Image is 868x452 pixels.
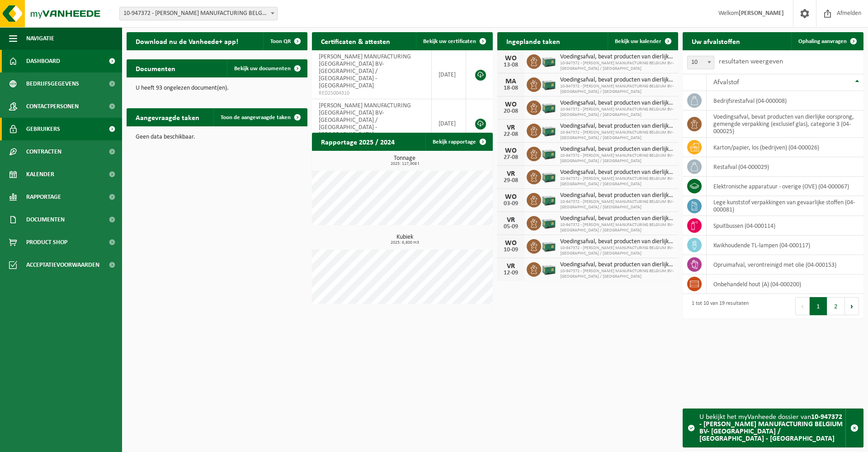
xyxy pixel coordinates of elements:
img: PB-LB-0680-HPE-GN-01 [541,53,557,68]
a: Ophaling aanvragen [791,32,863,50]
span: Product Shop [26,231,67,254]
img: PB-LB-0680-HPE-GN-01 [541,168,557,184]
span: Contracten [26,140,61,163]
div: 13-08 [502,62,520,68]
td: onbehandeld hout (A) (04-000200) [707,274,863,294]
span: Voedingsafval, bevat producten van dierlijke oorsprong, gemengde verpakking (exc... [560,169,674,176]
span: 10 [688,56,714,69]
td: [DATE] [432,50,466,99]
span: 10-947372 - [PERSON_NAME] MANUFACTURING BELGIUM BV- [GEOGRAPHIC_DATA] / [GEOGRAPHIC_DATA] [560,222,674,233]
span: 10-947372 - [PERSON_NAME] MANUFACTURING BELGIUM BV- [GEOGRAPHIC_DATA] / [GEOGRAPHIC_DATA] [560,176,674,187]
h2: Documenten [127,59,184,77]
span: Rapportage [26,186,61,208]
img: PB-LB-0680-HPE-GN-01 [541,192,557,207]
span: Voedingsafval, bevat producten van dierlijke oorsprong, gemengde verpakking (exc... [560,261,674,269]
img: PB-LB-0680-HPE-GN-01 [541,99,557,115]
span: Navigatie [26,27,54,50]
div: WO [502,147,520,154]
div: VR [502,170,520,178]
td: voedingsafval, bevat producten van dierlijke oorsprong, gemengde verpakking (exclusief glas), cat... [707,111,863,138]
span: Bedrijfsgegevens [26,72,79,95]
img: PB-LB-0680-HPE-GN-01 [541,76,557,91]
div: WO [502,55,520,62]
div: WO [502,240,520,247]
span: Dashboard [26,50,60,72]
td: restafval (04-000029) [707,157,863,177]
img: PB-LB-0680-HPE-GN-01 [541,145,557,161]
span: Gebruikers [26,118,60,140]
button: Previous [795,297,810,315]
span: Voedingsafval, bevat producten van dierlijke oorsprong, gemengde verpakking (exc... [560,77,674,84]
span: Bekijk uw certificaten [423,38,476,44]
div: VR [502,124,520,131]
h2: Aangevraagde taken [127,108,208,126]
h2: Uw afvalstoffen [683,32,749,50]
div: 29-08 [502,178,520,184]
span: RED25004310 [319,90,425,97]
p: U heeft 93 ongelezen document(en). [136,85,298,91]
span: Voedingsafval, bevat producten van dierlijke oorsprong, gemengde verpakking (exc... [560,215,674,222]
img: PB-LB-0680-HPE-GN-01 [541,215,557,230]
td: kwikhoudende TL-lampen (04-000117) [707,236,863,255]
td: elektronische apparatuur - overige (OVE) (04-000067) [707,177,863,196]
span: Toon QR [270,38,291,44]
div: 1 tot 10 van 19 resultaten [687,296,749,316]
td: lege kunststof verpakkingen van gevaarlijke stoffen (04-000081) [707,196,863,216]
a: Bekijk uw kalender [608,32,677,50]
span: Bekijk uw kalender [615,38,661,44]
a: Toon de aangevraagde taken [213,108,307,126]
span: 2025: 6,800 m3 [316,240,493,245]
span: Kalender [26,163,54,186]
span: 10-947372 - WIMBLE MANUFACTURING BELGIUM BV- KELLANOVA / PRINGLES - MECHELEN [119,7,278,20]
button: Toon QR [263,32,307,50]
td: opruimafval, verontreinigd met olie (04-000153) [707,255,863,274]
span: 10-947372 - [PERSON_NAME] MANUFACTURING BELGIUM BV- [GEOGRAPHIC_DATA] / [GEOGRAPHIC_DATA] [560,245,674,256]
button: 2 [827,297,845,315]
div: VR [502,216,520,224]
span: Contactpersonen [26,95,79,118]
span: Voedingsafval, bevat producten van dierlijke oorsprong, gemengde verpakking (exc... [560,146,674,153]
span: Bekijk uw documenten [234,66,291,72]
div: MA [502,78,520,85]
h2: Download nu de Vanheede+ app! [127,32,247,50]
span: 10-947372 - WIMBLE MANUFACTURING BELGIUM BV- KELLANOVA / PRINGLES - MECHELEN [120,7,277,20]
span: 10-947372 - [PERSON_NAME] MANUFACTURING BELGIUM BV- [GEOGRAPHIC_DATA] / [GEOGRAPHIC_DATA] [560,153,674,164]
div: U bekijkt het myVanheede dossier van [699,409,845,447]
h2: Certificaten & attesten [312,32,399,50]
div: 27-08 [502,154,520,161]
h2: Ingeplande taken [497,32,569,50]
span: 10-947372 - [PERSON_NAME] MANUFACTURING BELGIUM BV- [GEOGRAPHIC_DATA] / [GEOGRAPHIC_DATA] [560,199,674,210]
img: PB-LB-0680-HPE-GN-01 [541,238,557,253]
span: [PERSON_NAME] MANUFACTURING [GEOGRAPHIC_DATA] BV- [GEOGRAPHIC_DATA] / [GEOGRAPHIC_DATA] - [GEOGRA... [319,53,411,89]
div: 22-08 [502,131,520,138]
span: Ophaling aanvragen [798,38,847,44]
strong: [PERSON_NAME] [739,10,784,17]
td: karton/papier, los (bedrijven) (04-000026) [707,138,863,157]
span: 10-947372 - [PERSON_NAME] MANUFACTURING BELGIUM BV- [GEOGRAPHIC_DATA] / [GEOGRAPHIC_DATA] [560,269,674,279]
button: 1 [810,297,827,315]
h2: Rapportage 2025 / 2024 [312,133,404,150]
a: Bekijk rapportage [425,133,492,151]
div: WO [502,193,520,201]
div: WO [502,101,520,108]
span: Acceptatievoorwaarden [26,254,99,276]
div: 03-09 [502,201,520,207]
a: Bekijk uw documenten [227,59,307,77]
p: Geen data beschikbaar. [136,134,298,140]
button: Next [845,297,859,315]
div: 10-09 [502,247,520,253]
div: 20-08 [502,108,520,115]
span: Voedingsafval, bevat producten van dierlijke oorsprong, gemengde verpakking (exc... [560,53,674,61]
span: [PERSON_NAME] MANUFACTURING [GEOGRAPHIC_DATA] BV- [GEOGRAPHIC_DATA] / [GEOGRAPHIC_DATA] - [GEOGRA... [319,102,411,138]
div: 05-09 [502,224,520,230]
div: 18-08 [502,85,520,91]
img: PB-LB-0680-HPE-GN-01 [541,122,557,138]
td: spuitbussen (04-000114) [707,216,863,236]
label: resultaten weergeven [719,58,783,65]
span: Voedingsafval, bevat producten van dierlijke oorsprong, gemengde verpakking (exc... [560,238,674,245]
td: [DATE] [432,99,466,148]
span: Voedingsafval, bevat producten van dierlijke oorsprong, gemengde verpakking (exc... [560,192,674,199]
span: 10-947372 - [PERSON_NAME] MANUFACTURING BELGIUM BV- [GEOGRAPHIC_DATA] / [GEOGRAPHIC_DATA] [560,107,674,118]
strong: 10-947372 - [PERSON_NAME] MANUFACTURING BELGIUM BV- [GEOGRAPHIC_DATA] / [GEOGRAPHIC_DATA] - [GEOG... [699,414,843,442]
